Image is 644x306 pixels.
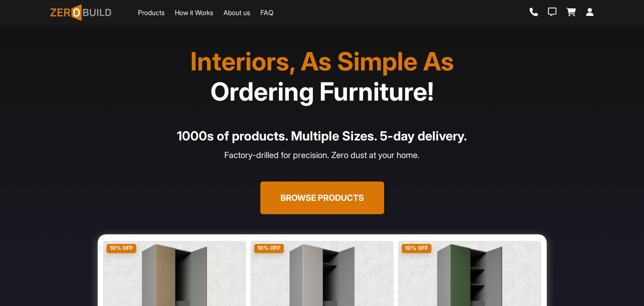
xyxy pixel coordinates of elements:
[586,8,594,17] a: Login
[55,149,589,161] p: Factory-drilled for precision. Zero dust at your home.
[223,8,250,18] a: About us
[210,76,434,106] span: Ordering Furniture!
[55,46,589,106] h1: Interiors, As Simple As
[260,182,384,214] button: Browse Products
[50,4,111,21] img: ZeroBuild logo
[138,8,165,18] a: Products
[260,8,273,18] a: FAQ
[55,127,589,145] h4: 1000s of products. Multiple Sizes. 5-day delivery.
[175,8,213,18] a: How it Works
